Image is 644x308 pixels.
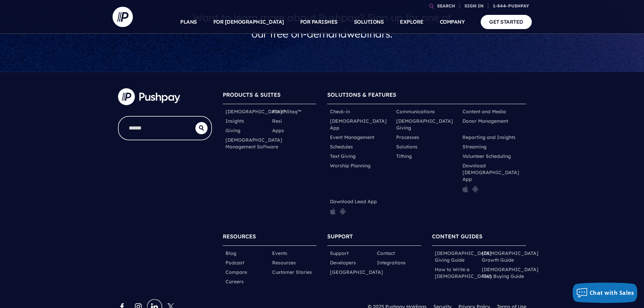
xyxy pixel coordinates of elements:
[223,230,317,246] h6: RESOURCES
[225,137,282,150] a: [DEMOGRAPHIC_DATA] Management Software
[272,127,284,134] a: Apps
[462,185,468,193] img: pp_icon_appstore.png
[213,10,284,34] a: FOR [DEMOGRAPHIC_DATA]
[435,266,492,280] a: How to Write a [DEMOGRAPHIC_DATA]
[330,269,383,276] a: [GEOGRAPHIC_DATA]
[330,118,391,131] a: [DEMOGRAPHIC_DATA] App
[347,27,390,40] a: webinars
[327,230,421,246] h6: SUPPORT
[330,108,350,115] a: Check-in
[225,127,240,134] a: Giving
[330,259,356,266] a: Developers
[327,88,526,104] h6: SOLUTIONS & FEATURES
[482,250,539,263] a: [DEMOGRAPHIC_DATA] Growth Guide
[396,143,418,150] a: Solutions
[462,153,511,160] a: Volunteer Scheduling
[396,118,457,131] a: [DEMOGRAPHIC_DATA] Giving
[272,259,296,266] a: Resources
[435,250,492,263] a: [DEMOGRAPHIC_DATA] Giving Guide
[272,269,312,276] a: Customer Stories
[396,108,435,115] a: Communications
[272,118,282,124] a: Resi
[225,250,236,257] a: Blog
[193,11,451,40] span: Want to learn more about Pushpay? Sign up for one of our free on-demand .
[481,15,532,29] a: GET STARTED
[300,10,338,34] a: FOR PARISHES
[225,278,244,285] a: Careers
[462,118,508,124] a: Donor Management
[330,250,349,257] a: Support
[396,134,419,141] a: Processes
[462,143,486,150] a: Streaming
[330,153,356,160] a: Text Giving
[225,259,244,266] a: Podcast
[272,250,287,257] a: Events
[377,259,406,266] a: Integrations
[340,208,346,215] img: pp_icon_gplay.png
[327,197,393,219] li: Download Lead App
[440,10,465,34] a: COMPANY
[482,266,539,280] a: [DEMOGRAPHIC_DATA] Tech Buying Guide
[225,269,247,276] a: Compare
[330,162,371,169] a: Worship Planning
[462,108,506,115] a: Content and Media
[460,161,526,197] li: Download [DEMOGRAPHIC_DATA] App
[377,250,395,257] a: Contact
[330,143,353,150] a: Schedules
[590,289,634,297] span: Chat with Sales
[225,108,286,115] a: [DEMOGRAPHIC_DATA]™
[330,134,374,141] a: Event Management
[354,10,384,34] a: SOLUTIONS
[462,134,516,141] a: Reporting and Insights
[396,153,412,160] a: Tithing
[180,10,197,34] a: PLANS
[225,118,244,124] a: Insights
[330,208,336,215] img: pp_icon_appstore.png
[223,88,317,104] h6: PRODUCTS & SUITES
[573,283,638,303] button: Chat with Sales
[400,10,424,34] a: EXPLORE
[272,108,301,115] a: ParishStaq™
[432,230,526,246] h6: CONTENT GUIDES
[472,185,478,193] img: pp_icon_gplay.png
